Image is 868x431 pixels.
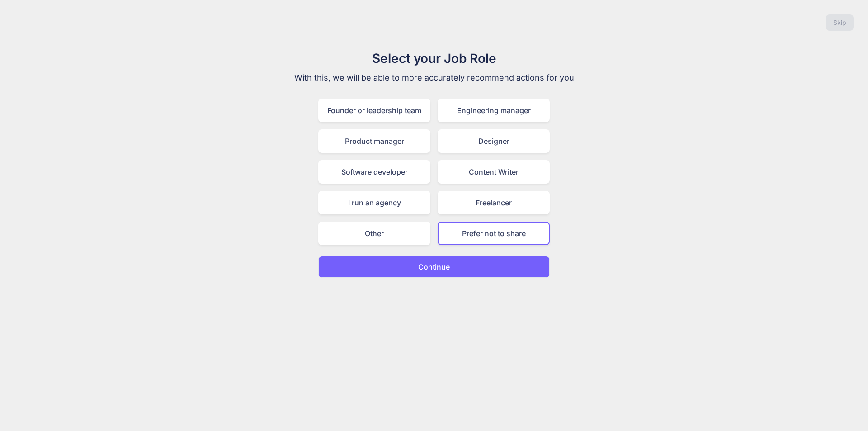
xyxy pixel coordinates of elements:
[438,191,550,214] div: Freelancer
[318,129,430,153] div: Product manager
[826,14,854,31] button: Skip
[438,129,550,153] div: Designer
[438,160,550,184] div: Content Writer
[318,191,430,214] div: I run an agency
[438,99,550,122] div: Engineering manager
[438,222,550,245] div: Prefer not to share
[318,222,430,245] div: Other
[318,256,550,278] button: Continue
[282,71,586,84] p: With this, we will be able to more accurately recommend actions for you
[318,160,430,184] div: Software developer
[282,49,586,68] h1: Select your Job Role
[418,261,450,272] p: Continue
[318,99,430,122] div: Founder or leadership team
